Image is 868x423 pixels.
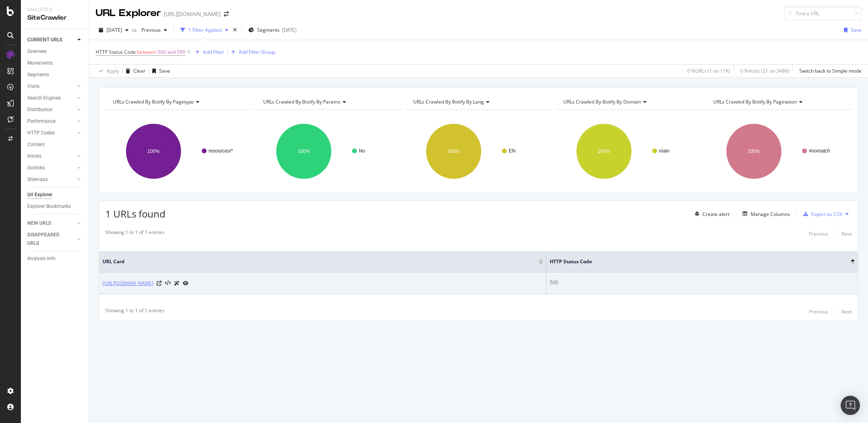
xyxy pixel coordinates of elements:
span: URLs Crawled By Botify By domain [563,98,641,105]
div: Segments [27,71,49,79]
div: Showing 1 to 1 of 1 entries [105,307,164,317]
span: between [137,49,156,55]
div: Save [851,26,862,33]
div: [URL][DOMAIN_NAME] [164,10,221,18]
button: Create alert [692,207,729,220]
div: Next [841,308,852,315]
a: CURRENT URLS [27,36,75,44]
button: Previous [809,307,828,317]
div: Switch back to Simple mode [799,67,862,74]
div: Next [841,230,852,237]
text: EN [509,148,516,154]
div: NEW URLS [27,219,51,228]
div: Apply [106,67,119,74]
a: Search Engines [27,94,75,102]
div: Create alert [702,211,729,218]
span: vs [132,26,138,33]
text: 100% [297,148,310,154]
div: SiteCrawler [27,13,82,22]
div: Overview [27,47,47,56]
div: 0 % Visits ( 21 on 348K ) [740,67,789,74]
svg: A chart. [706,116,852,186]
button: Segments[DATE] [245,24,300,37]
span: URLs Crawled By Botify By pagetype [113,98,194,105]
div: Performance [27,117,55,126]
div: 1 Filter Applied [188,26,222,33]
div: Analytics [27,6,82,13]
span: URL Card [102,258,537,265]
div: Clear [133,67,145,74]
a: Segments [27,71,83,79]
div: CURRENT URLS [27,36,62,44]
a: Url Explorer [27,191,83,199]
button: Apply [96,65,119,77]
span: 2025 Sep. 10th [106,26,122,33]
div: [DATE] [282,26,297,33]
a: Visits [27,82,75,91]
text: resources/* [209,148,233,154]
a: Distribution [27,106,75,114]
svg: A chart. [105,116,252,186]
text: 100% [147,148,160,154]
div: A chart. [256,116,402,186]
a: [URL][DOMAIN_NAME] [102,279,154,287]
a: HTTP Codes [27,129,75,137]
a: Content [27,140,83,149]
div: Search Engines [27,94,61,102]
text: No [359,148,365,154]
h4: URLs Crawled By Botify By lang [411,96,545,108]
button: Previous [809,229,828,238]
div: arrow-right-arrow-left [224,11,229,17]
a: DISAPPEARED URLS [27,231,75,248]
div: Explorer Bookmarks [27,202,71,211]
button: Add Filter Group [228,47,275,57]
text: 100% [598,148,610,154]
div: Add Filter Group [239,49,275,55]
div: HTTP Codes [27,129,55,137]
a: AI Url Details [174,279,180,287]
svg: A chart. [405,116,552,186]
svg: A chart. [556,116,702,186]
div: Movements [27,59,53,67]
div: Showing 1 to 1 of 1 entries [105,229,164,238]
button: View HTML Source [165,281,171,286]
input: Find a URL [784,6,862,20]
a: Overview [27,47,83,56]
div: Url Explorer [27,191,52,199]
button: Manage Columns [739,209,790,219]
h4: URLs Crawled By Botify By pagination [712,96,845,108]
div: Sitemaps [27,175,48,184]
div: Inlinks [27,152,41,161]
a: NEW URLS [27,219,75,228]
div: 500 [550,279,855,286]
div: Add Filter [203,49,224,55]
div: Distribution [27,106,53,114]
span: HTTP Status Code [550,258,839,265]
h4: URLs Crawled By Botify By domain [562,96,695,108]
text: 100% [748,148,760,154]
a: Inlinks [27,152,75,161]
a: Outlinks [27,164,75,172]
div: DISAPPEARED URLS [27,231,68,248]
button: Export as CSV [800,207,842,220]
button: Previous [138,24,170,37]
a: URL Inspection [183,279,188,287]
div: times [231,26,238,34]
div: Visits [27,82,39,91]
a: Analysis Info [27,254,83,263]
button: Save [149,65,170,77]
div: Analysis Info [27,254,55,263]
div: URL Explorer [96,6,161,20]
h4: URLs Crawled By Botify By pagetype [111,96,244,108]
div: Previous [809,230,828,237]
text: #nomatch [809,148,830,154]
div: Export as CSV [811,211,842,218]
button: Add Filter [192,47,224,57]
button: Next [841,307,852,317]
span: URLs Crawled By Botify By lang [413,98,484,105]
div: 0 % URLs ( 1 on 11K ) [687,67,730,74]
span: 1 URLs found [105,207,166,220]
